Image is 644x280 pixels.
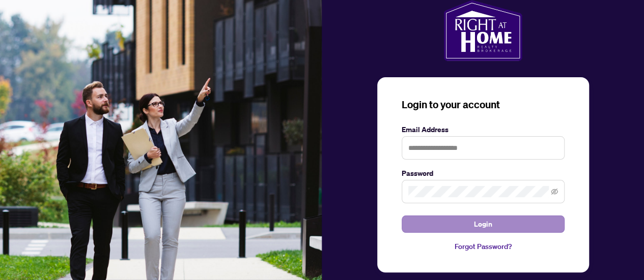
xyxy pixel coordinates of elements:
[402,168,565,179] label: Password
[402,215,565,233] button: Login
[474,216,492,232] span: Login
[402,124,565,135] label: Email Address
[402,98,565,112] h3: Login to your account
[551,188,558,195] span: eye-invisible
[402,241,565,252] a: Forgot Password?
